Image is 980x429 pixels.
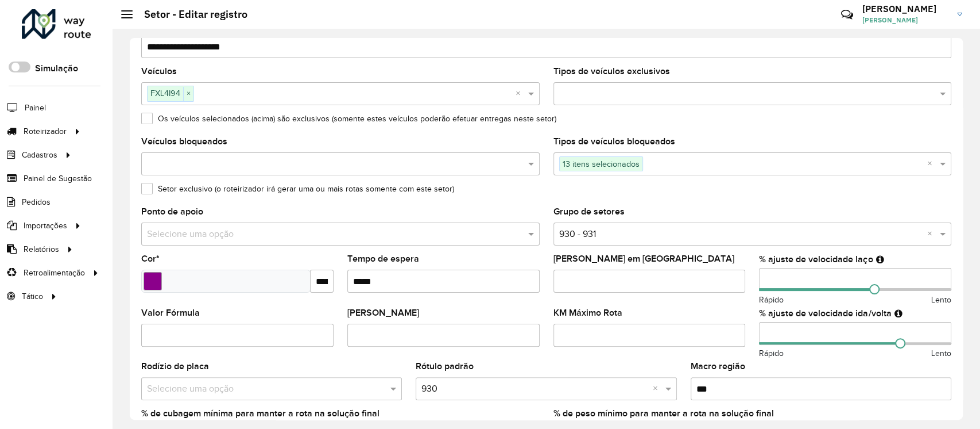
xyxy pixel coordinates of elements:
label: Cor [141,252,160,266]
span: Relatórios [24,243,59,255]
a: Contato Rápido [835,2,859,27]
span: Importações [24,220,67,232]
span: Retroalimentação [24,267,85,279]
label: % ajuste de velocidade laço [759,252,873,266]
label: Tipos de veículos bloqueados [553,135,675,148]
label: Veículos bloqueados [141,135,227,148]
span: Rápido [759,347,784,359]
label: [PERSON_NAME] [347,306,419,320]
h2: Setor - Editar registro [133,8,247,21]
label: Setor exclusivo (o roteirizador irá gerar uma ou mais rotas somente com este setor) [141,183,454,195]
span: Rápido [759,294,784,306]
label: Simulação [35,62,78,75]
span: Clear all [927,157,937,171]
label: KM Máximo Rota [553,306,622,320]
label: Os veículos selecionados (acima) são exclusivos (somente estes veículos poderão efetuar entregas ... [141,113,556,125]
label: Veículos [141,64,177,78]
span: [PERSON_NAME] [862,15,948,25]
span: × [183,87,193,101]
label: Tipos de veículos exclusivos [553,64,670,78]
span: Clear all [927,227,937,241]
span: Painel de Sugestão [24,173,92,185]
span: Roteirizador [24,125,67,137]
label: Grupo de setores [553,205,625,219]
span: Pedidos [22,196,51,208]
em: Ajuste de velocidade do veículo entre a saída do depósito até o primeiro cliente e a saída do últ... [894,309,902,318]
label: % ajuste de velocidade ida/volta [759,307,891,320]
span: Lento [931,294,951,306]
label: Ponto de apoio [141,205,203,219]
label: [PERSON_NAME] em [GEOGRAPHIC_DATA] [553,252,734,266]
label: Rodízio de placa [141,359,209,373]
h3: [PERSON_NAME] [862,3,948,14]
span: Clear all [653,382,663,396]
em: Ajuste de velocidade do veículo entre clientes [876,255,884,264]
label: % de cubagem mínima para manter a rota na solução final [141,407,379,420]
label: Macro região [691,359,745,373]
span: Tático [22,290,43,302]
span: 13 itens selecionados [560,157,642,171]
label: Valor Fórmula [141,306,200,320]
span: Clear all [516,87,525,101]
span: Cadastros [22,149,57,161]
label: Rótulo padrão [416,359,474,373]
span: Painel [25,102,46,114]
span: FXL4I94 [148,86,183,100]
label: Tempo de espera [347,252,419,266]
label: % de peso mínimo para manter a rota na solução final [553,407,774,420]
input: Select a color [144,272,162,290]
span: Lento [931,347,951,359]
